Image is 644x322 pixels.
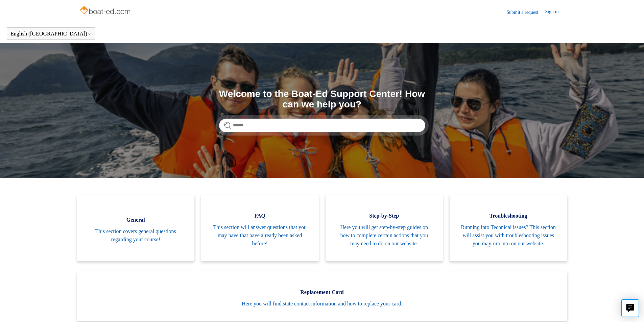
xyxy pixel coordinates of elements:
[211,223,309,248] span: This section will answer questions that you may have that have already been asked before!
[219,119,425,132] input: Search
[211,212,309,220] span: FAQ
[77,271,567,321] a: Replacement Card Here you will find state contact information and how to replace your card.
[87,288,557,296] span: Replacement Card
[10,31,91,37] button: English ([GEOGRAPHIC_DATA])
[336,212,433,220] span: Step-by-Step
[506,9,545,16] a: Submit a request
[201,195,319,261] a: FAQ This section will answer questions that you may have that have already been asked before!
[336,223,433,248] span: Here you will get step-by-step guides on how to complete certain actions that you may need to do ...
[219,89,425,110] h1: Welcome to the Boat-Ed Support Center! How can we help you?
[87,300,557,308] span: Here you will find state contact information and how to replace your card.
[450,195,567,261] a: Troubleshooting Running into Technical issues? This section will assist you with troubleshooting ...
[326,195,443,261] a: Step-by-Step Here you will get step-by-step guides on how to complete certain actions that you ma...
[545,8,565,16] a: Sign in
[77,195,195,261] a: General This section covers general questions regarding your course!
[621,299,639,317] button: Live chat
[87,216,185,224] span: General
[87,227,185,244] span: This section covers general questions regarding your course!
[460,212,557,220] span: Troubleshooting
[460,223,557,248] span: Running into Technical issues? This section will assist you with troubleshooting issues you may r...
[79,4,133,18] img: Boat-Ed Help Center home page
